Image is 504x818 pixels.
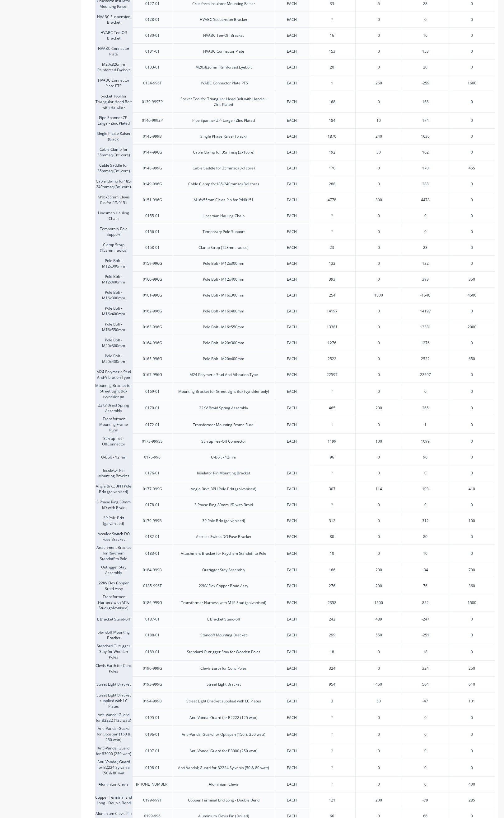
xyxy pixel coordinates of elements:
[287,405,297,411] div: EACH
[287,33,297,38] div: EACH
[402,319,449,335] div: 13381
[95,497,132,513] div: 3 Phase Ring 89mm I/D with Braid
[471,422,473,428] span: 0
[402,513,449,529] div: 312
[402,59,449,75] div: 20
[309,578,355,594] div: 276
[145,64,160,70] div: 0133-01
[376,439,382,444] span: 100
[287,261,297,266] div: EACH
[287,245,297,250] div: EACH
[287,518,297,524] div: EACH
[376,197,382,203] span: 300
[95,271,132,287] div: Pole Bolt - M12x400mm
[309,546,355,561] div: 10
[378,1,380,7] span: 5
[203,308,244,314] div: Pole Bolt - M16x400mm
[309,529,355,545] div: 80
[402,449,449,465] div: 96
[287,99,297,105] div: EACH
[309,465,355,481] div: ?
[203,49,244,54] div: HVABC Connector Plate
[378,213,380,219] span: 0
[95,144,132,160] div: Cable Clamp for 35mmsq (3x1core)
[200,17,247,22] div: HVABC Suspension Bracket
[309,288,355,303] div: 254
[402,128,449,144] div: 1630
[287,534,297,540] div: EACH
[95,43,132,59] div: HVABC Connector Plate
[143,356,162,362] div: 0165-996G
[197,470,250,476] div: Insulator Pin Mounting Bracket
[142,99,163,105] div: 0139-999ZP
[178,389,269,394] div: Mounting Bracket for Street Light Box (vynckier poly)
[469,486,475,492] span: 410
[309,319,355,335] div: 13381
[203,33,244,38] div: HVABC Tee-Off Bracket
[287,118,297,123] div: EACH
[287,64,297,70] div: EACH
[378,356,380,362] span: 0
[287,181,297,187] div: EACH
[143,261,162,266] div: 0159-996G
[95,449,132,465] div: U-Bolt - 12mm
[378,502,380,508] span: 0
[402,255,449,271] div: 132
[376,583,382,589] span: 200
[144,454,161,460] div: 0175-996
[95,367,132,383] div: M24 Polymeric Stud Anti-Vibration Type
[143,134,162,139] div: 0145-999B
[143,518,162,524] div: 0179-999B
[402,144,449,160] div: 162
[198,245,249,250] div: Clamp Strap (153mm radius)
[309,303,355,319] div: 14197
[143,308,162,314] div: 0162-996G
[145,17,160,22] div: 0128-01
[287,308,297,314] div: EACH
[378,389,380,394] span: 0
[471,372,473,378] span: 0
[95,465,132,481] div: Insulator Pin Mounting Bracket
[287,389,297,394] div: EACH
[376,118,381,123] span: 10
[211,454,236,460] div: U-Bolt - 12mm
[143,181,162,187] div: 0149-996G
[378,308,380,314] span: 0
[287,422,297,428] div: EACH
[309,113,355,128] div: 184
[95,224,132,240] div: Temporary Pole Support
[143,372,162,378] div: 0167-996G
[95,75,132,91] div: HVABC Connector Plate PTS
[287,551,297,556] div: EACH
[378,470,380,476] span: 0
[309,28,355,43] div: 16
[309,256,355,271] div: 132
[95,433,132,449] div: Stirrup Tee-OffConnector
[203,277,244,282] div: Pole Bolt - M12x400mm
[469,356,475,362] span: 650
[95,562,132,578] div: Outrigger Stay Assembly
[193,165,255,171] div: Cable Saddle for 35mmsq (3x1core)
[145,470,160,476] div: 0176-01
[309,12,355,27] div: ?
[95,160,132,176] div: Cable Saddle for 35mmsq (3x1core)
[95,208,132,224] div: Linesman Hauling Chain
[309,129,355,144] div: 1870
[95,59,132,75] div: M20x826mm Reinforced Eyebolt
[287,1,297,7] div: EACH
[287,324,297,330] div: EACH
[378,17,380,22] span: 0
[95,12,132,27] div: HVABC Suspension Bracket
[378,372,380,378] span: 0
[378,422,380,428] span: 0
[402,433,449,449] div: 1099
[378,454,380,460] span: 0
[471,118,473,123] span: 0
[199,583,248,589] div: 22KV Flex Copper Braid Assy
[287,292,297,298] div: EACH
[95,545,132,562] div: Attachment Bracket for Raychem Standoff to Pole
[471,405,473,411] span: 0
[95,383,132,400] div: Mounting Bracket for Street Light Box (vynckier po
[402,240,449,255] div: 23
[309,145,355,160] div: 192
